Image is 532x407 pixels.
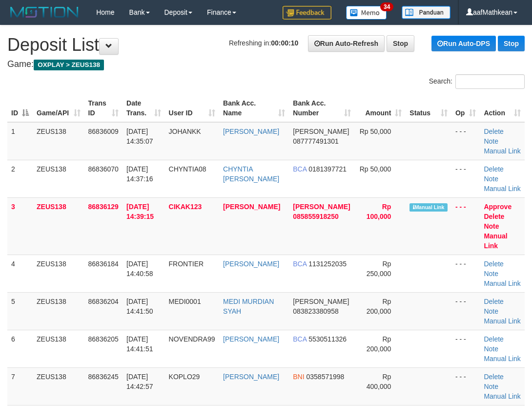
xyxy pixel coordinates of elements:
[451,292,480,330] td: - - -
[484,270,498,278] a: Note
[7,367,33,405] td: 7
[289,94,354,122] th: Bank Acc. Number: activate to sort column ascending
[484,260,503,268] a: Delete
[308,335,347,343] span: Copy 5530511326 to clipboard
[283,6,331,20] img: Feedback.jpg
[7,160,33,197] td: 2
[88,128,119,135] span: 86836009
[293,213,338,220] span: Copy 085855918250 to clipboard
[293,373,304,381] span: BNI
[33,160,84,197] td: ZEUS138
[223,165,279,183] a: CHYNTIA [PERSON_NAME]
[484,298,503,305] a: Delete
[169,335,215,343] span: NOVENDRA99
[484,335,503,343] a: Delete
[165,94,220,122] th: User ID: activate to sort column ascending
[402,6,450,19] img: panduan.png
[451,160,480,197] td: - - -
[484,345,498,353] a: Note
[451,122,480,160] td: - - -
[126,298,153,315] span: [DATE] 14:41:50
[271,39,298,47] strong: 00:00:10
[293,307,338,315] span: Copy 083823380958 to clipboard
[88,298,119,305] span: 86836204
[33,367,84,405] td: ZEUS138
[367,373,391,390] span: Rp 400,000
[293,165,307,173] span: BCA
[33,94,84,122] th: Game/API: activate to sort column ascending
[455,74,525,89] input: Search:
[33,122,84,160] td: ZEUS138
[484,175,498,183] a: Note
[169,128,201,135] span: JOHANKK
[7,60,525,69] h4: Game:
[307,373,345,381] span: Copy 0358571998 to clipboard
[367,203,391,220] span: Rp 100,000
[126,260,153,278] span: [DATE] 14:40:58
[7,35,525,55] h1: Deposit List
[484,307,498,315] a: Note
[484,137,498,145] a: Note
[7,292,33,330] td: 5
[223,335,279,343] a: [PERSON_NAME]
[169,298,201,305] span: MEDI0001
[484,373,503,381] a: Delete
[88,335,119,343] span: 86836205
[223,298,274,315] a: MEDI MURDIAN SYAH
[229,39,298,47] span: Refreshing in:
[34,60,104,70] span: OXPLAY > ZEUS138
[7,122,33,160] td: 1
[293,137,338,145] span: Copy 087777491301 to clipboard
[484,355,521,363] a: Manual Link
[123,94,165,122] th: Date Trans.: activate to sort column ascending
[126,373,153,390] span: [DATE] 14:42:57
[219,94,289,122] th: Bank Acc. Name: activate to sort column ascending
[7,330,33,367] td: 6
[33,330,84,367] td: ZEUS138
[451,367,480,405] td: - - -
[387,35,414,52] a: Stop
[484,279,521,287] a: Manual Link
[169,165,206,173] span: CHYNTIA08
[33,292,84,330] td: ZEUS138
[308,260,347,268] span: Copy 1131252035 to clipboard
[169,260,204,268] span: FRONTIER
[7,197,33,255] td: 3
[360,128,391,135] span: Rp 50,000
[484,213,504,220] a: Delete
[308,165,347,173] span: Copy 0181397721 to clipboard
[484,203,512,211] a: Approve
[7,94,33,122] th: ID: activate to sort column descending
[484,392,521,400] a: Manual Link
[223,260,279,268] a: [PERSON_NAME]
[484,232,507,250] a: Manual Link
[7,255,33,292] td: 4
[33,197,84,255] td: ZEUS138
[293,335,307,343] span: BCA
[7,5,82,20] img: MOTION_logo.png
[484,165,503,173] a: Delete
[480,94,525,122] th: Action: activate to sort column ascending
[223,128,279,135] a: [PERSON_NAME]
[355,94,406,122] th: Amount: activate to sort column ascending
[484,317,521,325] a: Manual Link
[88,203,119,211] span: 86836129
[33,255,84,292] td: ZEUS138
[498,36,525,51] a: Stop
[126,128,153,145] span: [DATE] 14:35:07
[406,94,451,122] th: Status: activate to sort column ascending
[88,165,119,173] span: 86836070
[484,185,521,193] a: Manual Link
[346,6,387,20] img: Button%20Memo.svg
[360,165,391,173] span: Rp 50,000
[126,203,154,220] span: [DATE] 14:39:15
[431,36,496,51] a: Run Auto-DPS
[484,128,503,135] a: Delete
[484,147,521,155] a: Manual Link
[409,203,447,212] span: Manually Linked
[451,94,480,122] th: Op: activate to sort column ascending
[293,128,349,135] span: [PERSON_NAME]
[126,335,153,353] span: [DATE] 14:41:51
[367,260,391,278] span: Rp 250,000
[484,383,498,390] a: Note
